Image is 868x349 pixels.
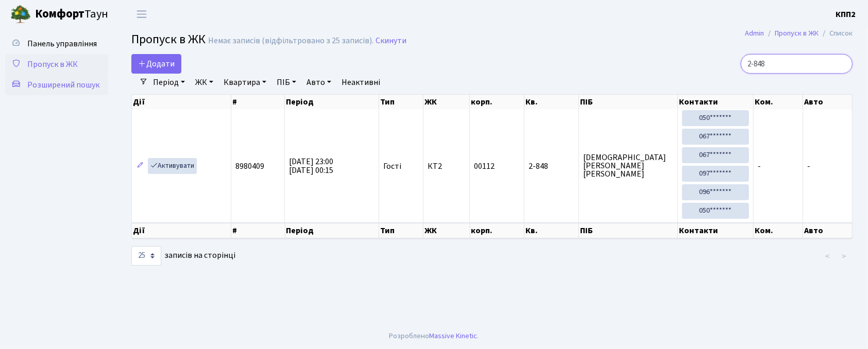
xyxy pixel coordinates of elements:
[678,95,754,109] th: Контакти
[191,74,217,91] a: ЖК
[754,223,803,238] th: Ком.
[807,161,810,172] span: -
[803,223,853,238] th: Авто
[129,6,155,23] button: Переключити навігацію
[430,330,478,341] a: Massive Kinetic
[579,223,678,238] th: ПІБ
[27,38,97,49] span: Панель управління
[836,9,856,20] b: КПП2
[678,223,754,238] th: Контакти
[132,223,231,238] th: Дії
[148,158,197,174] a: Активувати
[27,59,78,70] span: Пропуск в ЖК
[285,223,380,238] th: Період
[235,161,264,172] span: 8980409
[775,28,819,39] a: Пропуск в ЖК
[423,95,470,109] th: ЖК
[289,156,333,176] span: [DATE] 23:00 [DATE] 00:15
[836,8,856,21] a: КПП2
[379,223,423,238] th: Тип
[428,162,465,170] span: КТ2
[803,95,853,109] th: Авто
[131,246,235,266] label: записів на сторінці
[131,54,181,74] a: Додати
[231,223,285,238] th: #
[819,28,853,39] li: Список
[131,30,206,48] span: Пропуск в ЖК
[470,95,524,109] th: корп.
[470,223,525,238] th: корп.
[524,223,579,238] th: Кв.
[529,162,574,170] span: 2-848
[741,54,853,74] input: Пошук...
[208,36,373,46] div: Немає записів (відфільтровано з 25 записів).
[35,6,84,22] b: Комфорт
[138,58,175,69] span: Додати
[389,330,479,342] div: Розроблено .
[745,28,764,39] a: Admin
[579,95,678,109] th: ПІБ
[524,95,579,109] th: Кв.
[285,95,379,109] th: Період
[132,95,231,109] th: Дії
[754,95,803,109] th: Ком.
[35,6,108,23] span: Таун
[273,74,300,91] a: ПІБ
[219,74,270,91] a: Квартира
[729,23,868,44] nav: breadcrumb
[5,33,108,54] a: Панель управління
[10,4,31,25] img: logo.png
[131,246,161,266] select: записів на сторінці
[337,74,384,91] a: Неактивні
[423,223,470,238] th: ЖК
[379,95,423,109] th: Тип
[5,75,108,95] a: Розширений пошук
[27,79,99,91] span: Розширений пошук
[5,54,108,75] a: Пропуск в ЖК
[231,95,285,109] th: #
[758,161,761,172] span: -
[383,162,401,170] span: Гості
[376,36,406,46] a: Скинути
[474,161,495,172] span: 00112
[302,74,335,91] a: Авто
[583,153,673,178] span: [DEMOGRAPHIC_DATA] [PERSON_NAME] [PERSON_NAME]
[149,74,189,91] a: Період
